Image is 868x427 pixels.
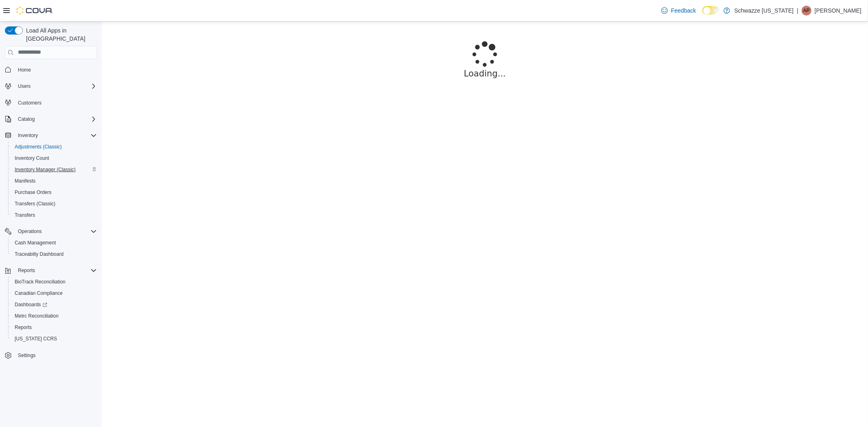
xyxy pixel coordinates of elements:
[8,152,100,164] button: Inventory Count
[15,131,41,140] button: Inventory
[11,153,52,163] a: Inventory Count
[2,97,100,109] button: Customers
[15,266,97,275] span: Reports
[8,164,100,175] button: Inventory Manager (Classic)
[8,187,100,198] button: Purchase Orders
[11,142,97,152] span: Adjustments (Classic)
[15,81,34,91] button: Users
[11,210,38,220] a: Transfers
[15,313,59,319] span: Metrc Reconciliation
[8,175,100,187] button: Manifests
[11,311,97,321] span: Metrc Reconciliation
[734,6,794,15] p: Schwazze [US_STATE]
[11,334,60,344] a: [US_STATE] CCRS
[11,249,67,259] a: Traceabilty Dashboard
[15,81,97,91] span: Users
[797,6,798,15] p: |
[2,81,100,92] button: Users
[8,288,100,299] button: Canadian Compliance
[11,238,59,248] a: Cash Management
[15,301,47,308] span: Dashboards
[15,227,97,236] span: Operations
[11,300,97,309] span: Dashboards
[11,277,97,287] span: BioTrack Reconciliation
[671,7,696,15] span: Feedback
[11,199,97,209] span: Transfers (Classic)
[2,226,100,237] button: Operations
[15,189,52,196] span: Purchase Orders
[15,166,76,173] span: Inventory Manager (Classic)
[15,335,57,342] span: [US_STATE] CCRS
[11,249,97,259] span: Traceabilty Dashboard
[8,141,100,152] button: Adjustments (Classic)
[2,113,100,125] button: Catalog
[11,176,97,186] span: Manifests
[2,130,100,141] button: Inventory
[2,64,100,76] button: Home
[2,265,100,276] button: Reports
[15,350,97,360] span: Settings
[11,288,97,298] span: Canadian Compliance
[11,334,97,344] span: Washington CCRS
[11,238,97,248] span: Cash Management
[18,228,42,235] span: Operations
[8,310,100,322] button: Metrc Reconciliation
[702,6,719,15] input: Dark Mode
[15,65,34,75] a: Home
[802,6,811,15] div: Amber Palubeskie
[11,210,97,220] span: Transfers
[11,311,62,321] a: Metrc Reconciliation
[11,288,66,298] a: Canadian Compliance
[18,116,35,122] span: Catalog
[15,200,55,207] span: Transfers (Classic)
[18,100,42,106] span: Customers
[815,6,861,15] p: [PERSON_NAME]
[16,7,53,15] img: Cova
[15,155,49,161] span: Inventory Count
[18,132,38,139] span: Inventory
[2,349,100,361] button: Settings
[8,237,100,248] button: Cash Management
[15,98,97,108] span: Customers
[803,6,810,15] span: AP
[18,83,31,89] span: Users
[18,67,31,73] span: Home
[23,26,97,43] span: Load All Apps in [GEOGRAPHIC_DATA]
[11,300,50,309] a: Dashboards
[8,276,100,288] button: BioTrack Reconciliation
[15,240,56,246] span: Cash Management
[15,351,39,360] a: Settings
[8,248,100,260] button: Traceabilty Dashboard
[15,98,45,108] a: Customers
[11,153,97,163] span: Inventory Count
[15,290,63,296] span: Canadian Compliance
[8,209,100,221] button: Transfers
[15,178,35,184] span: Manifests
[15,65,97,75] span: Home
[11,199,59,209] a: Transfers (Classic)
[15,144,62,150] span: Adjustments (Classic)
[11,187,97,197] span: Purchase Orders
[15,114,97,124] span: Catalog
[11,187,55,197] a: Purchase Orders
[658,2,699,19] a: Feedback
[8,198,100,209] button: Transfers (Classic)
[15,251,63,257] span: Traceabilty Dashboard
[8,333,100,344] button: [US_STATE] CCRS
[11,277,69,287] a: BioTrack Reconciliation
[8,299,100,310] a: Dashboards
[5,61,97,383] nav: Complex example
[11,322,35,332] a: Reports
[15,212,35,218] span: Transfers
[8,322,100,333] button: Reports
[11,322,97,332] span: Reports
[15,266,38,275] button: Reports
[11,165,79,174] a: Inventory Manager (Classic)
[11,165,97,174] span: Inventory Manager (Classic)
[11,176,39,186] a: Manifests
[15,227,45,236] button: Operations
[15,131,97,140] span: Inventory
[18,352,35,359] span: Settings
[15,279,66,285] span: BioTrack Reconciliation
